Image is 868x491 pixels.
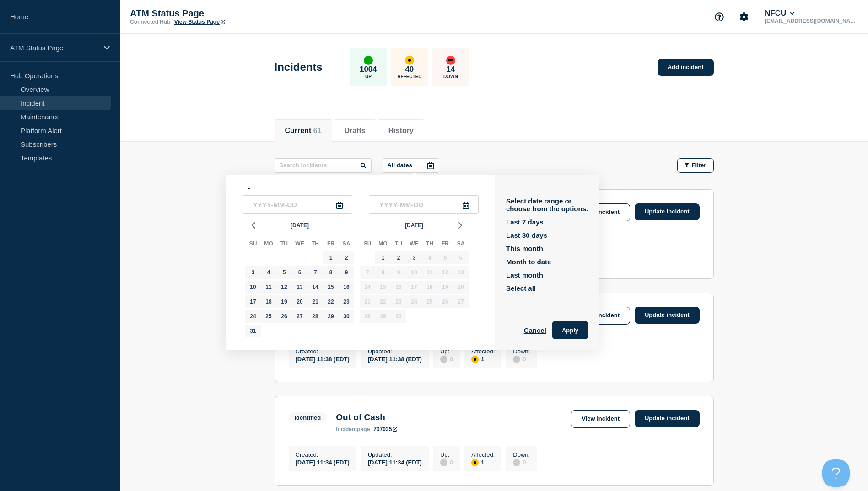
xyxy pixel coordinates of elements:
div: disabled [440,459,447,466]
div: Fr [323,239,339,251]
div: Monday, Sep 1, 2025 [377,251,389,264]
div: Sa [339,239,354,251]
button: Account settings [734,7,754,27]
p: 1004 [360,65,377,74]
p: Up : [440,348,453,355]
div: up [364,56,373,65]
div: 0 [513,458,530,466]
span: Identified [289,412,327,423]
div: [DATE] 11:38 (EDT) [296,355,350,363]
span: 61 [313,127,322,134]
p: Created : [296,348,350,355]
div: Sunday, Aug 10, 2025 [247,281,259,294]
button: NFCU [763,9,797,18]
div: Tuesday, Aug 19, 2025 [278,295,291,308]
div: Sunday, Aug 31, 2025 [247,325,259,337]
button: [DATE] [287,219,313,232]
a: Update incident [635,307,700,324]
p: ATM Status Page [10,44,98,52]
a: 707035 [373,426,397,432]
div: [DATE] 11:34 (EDT) [368,458,422,466]
p: Created : [296,451,350,458]
div: Friday, Sep 26, 2025 [439,295,452,308]
div: Su [245,239,261,251]
p: Down [443,74,458,79]
a: Add incident [658,59,714,76]
h1: Incidents [275,61,323,74]
div: Saturday, Sep 6, 2025 [454,251,467,264]
input: YYYY-MM-DD [243,195,352,214]
a: Update incident [635,410,700,427]
button: This month [506,245,543,252]
div: Tuesday, Sep 16, 2025 [392,281,405,294]
p: _ - _ [243,184,479,192]
p: Affected : [471,451,495,458]
div: Thursday, Sep 4, 2025 [423,251,436,264]
div: Sunday, Sep 14, 2025 [361,281,374,294]
p: Updated : [368,451,422,458]
div: disabled [513,459,520,466]
div: Friday, Aug 8, 2025 [324,266,337,279]
div: Sunday, Aug 3, 2025 [247,266,259,279]
div: Tuesday, Aug 5, 2025 [278,266,291,279]
div: Saturday, Sep 13, 2025 [454,266,467,279]
div: Friday, Aug 15, 2025 [324,281,337,294]
div: Sunday, Aug 17, 2025 [247,295,259,308]
div: Thursday, Sep 18, 2025 [423,281,436,294]
div: Mo [375,239,391,251]
div: Saturday, Aug 16, 2025 [340,281,353,294]
div: Th [422,239,437,251]
h3: Out of Cash [336,412,397,422]
button: Current 61 [285,127,322,135]
div: Saturday, Aug 30, 2025 [340,310,353,323]
div: Mo [261,239,276,251]
div: Sa [453,239,469,251]
div: Saturday, Aug 9, 2025 [340,266,353,279]
div: We [406,239,422,251]
div: Friday, Aug 22, 2025 [324,295,337,308]
iframe: Help Scout Beacon - Open [822,459,850,487]
div: 0 [513,355,530,363]
div: Sunday, Sep 7, 2025 [361,266,374,279]
div: Saturday, Sep 27, 2025 [454,295,467,308]
button: Last 7 days [506,218,544,226]
div: Sunday, Sep 28, 2025 [361,310,374,323]
p: 14 [446,65,455,74]
div: [DATE] 11:38 (EDT) [368,355,422,363]
div: Fr [437,239,453,251]
a: View incident [571,410,630,428]
div: Saturday, Sep 20, 2025 [454,281,467,294]
div: Monday, Sep 29, 2025 [377,310,389,323]
div: Wednesday, Aug 6, 2025 [293,266,306,279]
p: [EMAIL_ADDRESS][DOMAIN_NAME] [763,18,858,24]
div: affected [471,459,479,466]
div: Tuesday, Sep 30, 2025 [392,310,405,323]
div: 1 [471,458,495,466]
div: Tuesday, Sep 23, 2025 [392,295,405,308]
div: Thursday, Sep 25, 2025 [423,295,436,308]
input: Search incidents [275,158,372,173]
p: 40 [405,65,414,74]
div: Friday, Aug 1, 2025 [324,251,337,264]
div: Monday, Aug 18, 2025 [262,295,275,308]
button: All dates [383,158,439,173]
span: [DATE] [291,219,309,232]
div: Thursday, Aug 14, 2025 [309,281,322,294]
div: Wednesday, Sep 24, 2025 [408,295,421,308]
div: Friday, Sep 19, 2025 [439,281,452,294]
div: Monday, Aug 25, 2025 [262,310,275,323]
div: Tuesday, Aug 12, 2025 [278,281,291,294]
div: [DATE] 11:34 (EDT) [296,458,350,466]
p: ATM Status Page [130,8,313,19]
div: Tu [391,239,406,251]
div: Monday, Aug 4, 2025 [262,266,275,279]
button: History [388,127,414,135]
p: Down : [513,348,530,355]
button: Last month [506,271,543,279]
div: affected [405,56,414,65]
div: Monday, Aug 11, 2025 [262,281,275,294]
div: Tuesday, Aug 26, 2025 [278,310,291,323]
div: Wednesday, Aug 20, 2025 [293,295,306,308]
button: Cancel [524,321,546,339]
a: View Status Page [174,19,225,25]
